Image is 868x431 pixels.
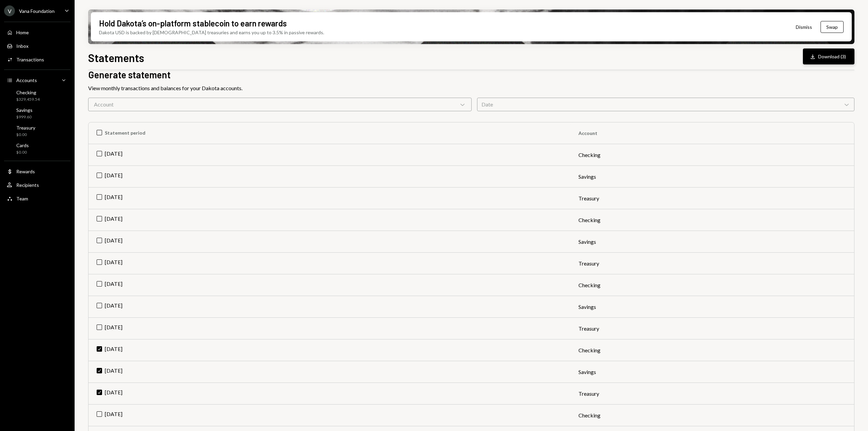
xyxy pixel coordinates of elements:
td: Checking [570,405,854,426]
div: Vana Foundation [19,8,55,14]
button: Dismiss [787,19,821,35]
div: Accounts [16,77,37,83]
div: $0.00 [16,132,35,138]
a: Rewards [4,165,71,177]
a: Inbox [4,40,71,52]
div: Recipients [16,182,39,188]
div: Dakota USD is backed by [DEMOGRAPHIC_DATA] treasuries and earns you up to 3.5% in passive rewards. [99,29,324,36]
a: Savings$999.60 [4,105,71,121]
td: Savings [570,361,854,383]
a: Recipients [4,179,71,191]
td: Savings [570,296,854,318]
a: Team [4,192,71,204]
div: Checking [16,90,40,95]
button: Swap [821,21,844,33]
th: Account [570,122,854,144]
a: Accounts [4,74,71,86]
div: Cards [16,142,29,148]
div: Savings [16,107,33,113]
div: Hold Dakota’s on-platform stablecoin to earn rewards [99,18,287,29]
div: Treasury [16,125,35,131]
a: Transactions [4,53,71,65]
td: Checking [570,339,854,361]
div: $329,459.54 [16,97,40,102]
td: Treasury [570,383,854,405]
td: Checking [570,209,854,231]
td: Treasury [570,188,854,209]
td: Checking [570,274,854,296]
td: Treasury [570,253,854,274]
a: Checking$329,459.54 [4,87,71,104]
h1: Statements [88,51,144,64]
div: V [4,5,15,16]
div: Transactions [16,57,44,62]
button: Download (3) [803,48,854,64]
td: Treasury [570,318,854,339]
div: Rewards [16,169,35,174]
div: Team [16,196,28,201]
div: Date [477,98,854,111]
div: Account [88,98,472,111]
h2: Generate statement [88,68,854,81]
div: Inbox [16,43,28,49]
a: Cards$0.00 [4,140,71,157]
div: $0.00 [16,150,29,155]
a: Treasury$0.00 [4,123,71,139]
div: View monthly transactions and balances for your Dakota accounts. [88,84,854,92]
td: Savings [570,166,854,188]
a: Home [4,26,71,38]
div: Home [16,30,29,35]
td: Savings [570,231,854,253]
td: Checking [570,144,854,166]
div: $999.60 [16,114,33,120]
